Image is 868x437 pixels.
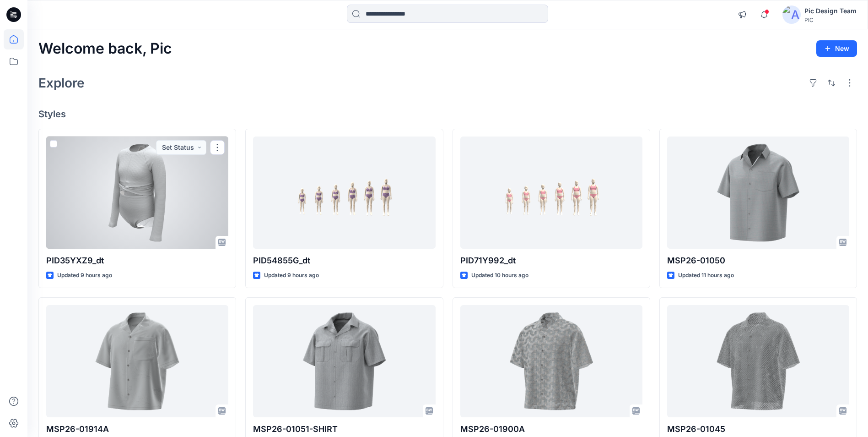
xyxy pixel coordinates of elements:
p: Updated 11 hours ago [678,271,734,280]
a: MSP26-01900A [460,305,642,417]
p: Updated 9 hours ago [57,271,112,280]
p: Updated 9 hours ago [264,271,319,280]
div: Pic Design Team [804,5,857,16]
div: PIC [804,16,857,23]
a: PID35YXZ9_dt [46,137,228,249]
p: PID71Y992_dt [460,254,642,267]
img: avatar [782,5,801,24]
a: MSP26-01051-SHIRT [253,305,435,417]
a: MSP26-01914A [46,305,228,417]
h4: Styles [38,109,857,120]
a: MSP26-01045 [667,305,849,417]
a: MSP26-01050 [667,137,849,249]
p: PID35YXZ9_dt [46,254,228,267]
p: MSP26-01045 [667,423,849,436]
button: New [816,40,857,57]
p: MSP26-01050 [667,254,849,267]
p: MSP26-01900A [460,423,642,436]
h2: Welcome back, Pic [38,40,172,57]
p: Updated 10 hours ago [471,271,528,280]
a: PID71Y992_dt [460,137,642,249]
h2: Explore [38,76,85,90]
p: MSP26-01914A [46,423,228,436]
p: MSP26-01051-SHIRT [253,423,435,436]
a: PID54855G_dt [253,137,435,249]
p: PID54855G_dt [253,254,435,267]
